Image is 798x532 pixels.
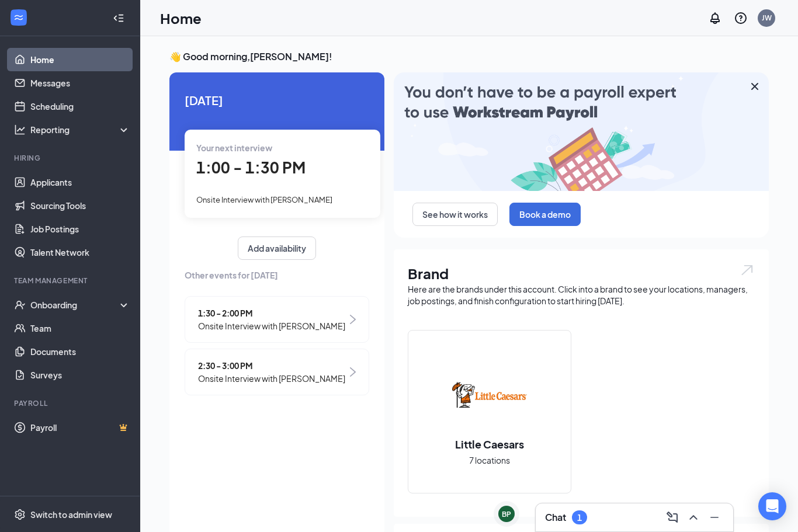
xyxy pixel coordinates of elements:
[13,12,25,23] svg: WorkstreamLogo
[545,511,566,524] h3: Chat
[198,372,345,385] span: Onsite Interview with [PERSON_NAME]
[684,508,703,527] button: ChevronUp
[113,12,124,24] svg: Collapse
[14,276,128,286] div: Team Management
[30,340,130,363] a: Documents
[160,8,202,28] h1: Home
[30,416,130,439] a: PayrollCrown
[394,72,769,191] img: payroll-large.gif
[748,79,762,93] svg: Cross
[707,510,721,524] svg: Minimize
[198,307,345,319] span: 1:30 - 2:00 PM
[705,508,724,527] button: Minimize
[14,299,26,311] svg: UserCheck
[30,71,130,95] a: Messages
[14,124,26,135] svg: Analysis
[14,509,26,520] svg: Settings
[30,241,130,264] a: Talent Network
[408,283,755,307] div: Here are the brands under this account. Click into a brand to see your locations, managers, job p...
[169,50,769,63] h3: 👋 Good morning, [PERSON_NAME] !
[408,263,755,283] h1: Brand
[740,263,755,277] img: open.6027fd2a22e1237b5b06.svg
[686,510,700,524] svg: ChevronUp
[708,11,722,25] svg: Notifications
[30,363,130,387] a: Surveys
[14,153,128,163] div: Hiring
[198,359,345,372] span: 2:30 - 3:00 PM
[452,357,527,432] img: Little Caesars
[196,158,306,177] span: 1:00 - 1:30 PM
[196,142,272,153] span: Your next interview
[30,299,120,311] div: Onboarding
[30,217,130,241] a: Job Postings
[185,269,369,281] span: Other events for [DATE]
[734,11,748,25] svg: QuestionInfo
[185,91,369,109] span: [DATE]
[443,437,536,451] h2: Little Caesars
[198,319,345,332] span: Onsite Interview with [PERSON_NAME]
[238,237,316,260] button: Add availability
[30,509,112,520] div: Switch to admin view
[412,203,498,226] button: See how it works
[663,508,682,527] button: ComposeMessage
[502,509,511,519] div: BP
[30,194,130,217] a: Sourcing Tools
[30,95,130,118] a: Scheduling
[30,124,131,135] div: Reporting
[509,203,581,226] button: Book a demo
[14,398,128,408] div: Payroll
[30,171,130,194] a: Applicants
[469,454,510,467] span: 7 locations
[30,48,130,71] a: Home
[762,13,772,23] div: JW
[196,195,332,204] span: Onsite Interview with [PERSON_NAME]
[758,492,786,520] div: Open Intercom Messenger
[665,510,679,524] svg: ComposeMessage
[30,317,130,340] a: Team
[577,513,582,523] div: 1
